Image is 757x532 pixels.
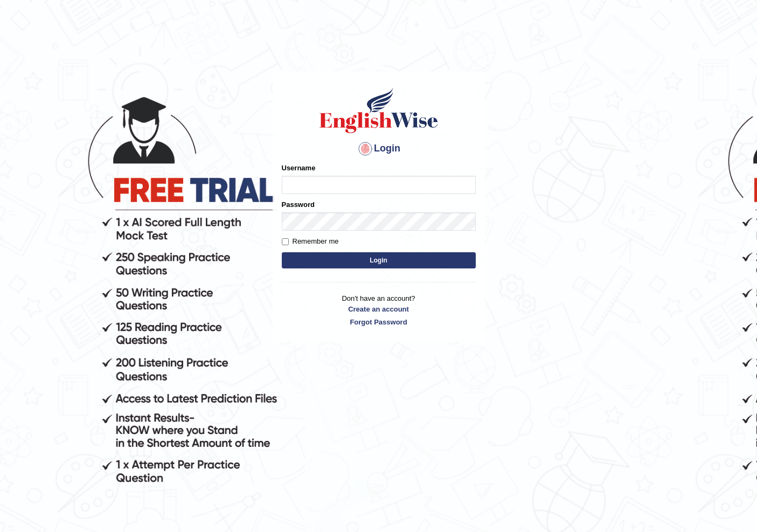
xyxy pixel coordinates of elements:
[317,86,440,135] img: Logo of English Wise sign in for intelligent practice with AI
[282,252,476,268] button: Login
[282,238,289,245] input: Remember me
[282,317,476,327] a: Forgot Password
[282,163,316,173] label: Username
[282,140,476,157] h4: Login
[282,304,476,314] a: Create an account
[282,236,339,247] label: Remember me
[282,199,315,210] label: Password
[282,293,476,327] p: Don't have an account?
